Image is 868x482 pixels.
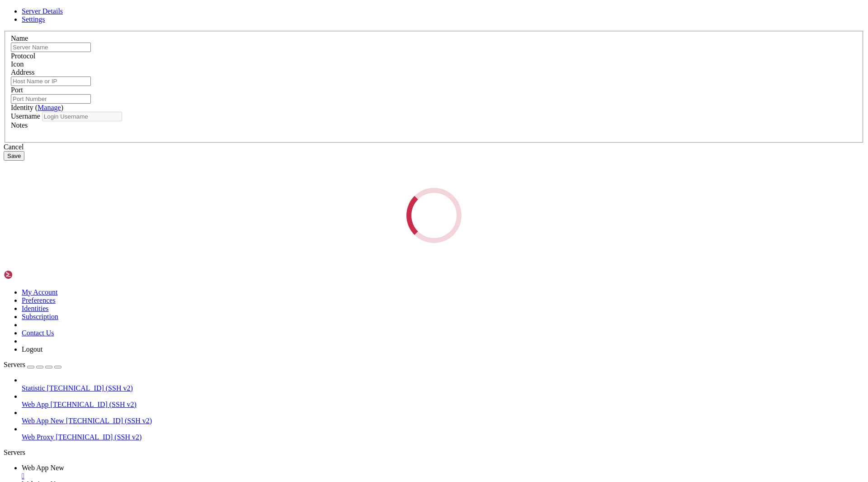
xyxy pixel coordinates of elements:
[4,94,750,103] x-row: Last login: [DATE] from [TECHNICAL_ID]
[22,401,864,409] a: Web App [TECHNICAL_ID] (SSH v2)
[22,15,45,23] a: Settings
[4,40,750,49] x-row: * Support: [URL][DOMAIN_NAME]
[4,270,56,279] img: Shellngn
[4,143,864,151] div: Cancel
[11,104,63,111] label: Identity
[4,58,750,67] x-row: This system has been minimized by removing packages and content that are
[11,112,40,120] label: Username
[4,361,61,368] a: Servers
[11,121,28,129] label: Notes
[22,7,63,15] a: Server Details
[22,464,864,480] a: Web App New
[406,188,462,243] div: Loading...
[4,67,750,76] x-row: not required on a system that users do not log into.
[11,43,91,52] input: Server Name
[11,34,28,42] label: Name
[22,313,58,320] a: Subscription
[4,85,750,94] x-row: To restore this content, you can run the 'unminimize' command.
[22,433,864,441] a: Web Proxy [TECHNICAL_ID] (SSH v2)
[22,392,864,409] li: Web App [TECHNICAL_ID] (SSH v2)
[22,305,49,312] a: Identities
[22,433,54,441] span: Web Proxy
[4,31,750,40] x-row: * Management: [URL][DOMAIN_NAME]
[11,52,35,60] label: Protocol
[4,151,24,161] button: Save
[22,384,45,392] span: Statistic
[22,401,49,408] span: Web App
[22,376,864,392] li: Statistic [TECHNICAL_ID] (SSH v2)
[22,345,42,353] a: Logout
[11,86,23,94] label: Port
[22,417,864,425] a: Web App New [TECHNICAL_ID] (SSH v2)
[56,433,142,441] span: [TECHNICAL_ID] (SSH v2)
[22,417,64,425] span: Web App New
[38,104,61,111] a: Manage
[42,112,122,121] input: Login Username
[4,103,750,112] x-row: root@175198:~#
[22,384,864,392] a: Statistic [TECHNICAL_ID] (SSH v2)
[11,76,91,86] input: Host Name or IP
[11,60,24,68] label: Icon
[22,464,64,472] span: Web App New
[66,417,152,425] span: [TECHNICAL_ID] (SSH v2)
[47,384,133,392] span: [TECHNICAL_ID] (SSH v2)
[22,472,864,480] a: 
[11,68,34,76] label: Address
[58,103,61,112] div: (15, 11)
[4,449,864,457] div: Servers
[4,22,750,31] x-row: * Documentation: [URL][DOMAIN_NAME]
[51,401,137,408] span: [TECHNICAL_ID] (SSH v2)
[22,425,864,441] li: Web Proxy [TECHNICAL_ID] (SSH v2)
[4,361,25,368] span: Servers
[22,329,54,337] a: Contact Us
[4,4,750,13] x-row: Welcome to Ubuntu 22.04.2 LTS (GNU/Linux 5.15.0-75-generic x86_64)
[22,288,58,296] a: My Account
[35,104,63,111] span: ( )
[22,409,864,425] li: Web App New [TECHNICAL_ID] (SSH v2)
[22,296,56,304] a: Preferences
[11,94,91,104] input: Port Number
